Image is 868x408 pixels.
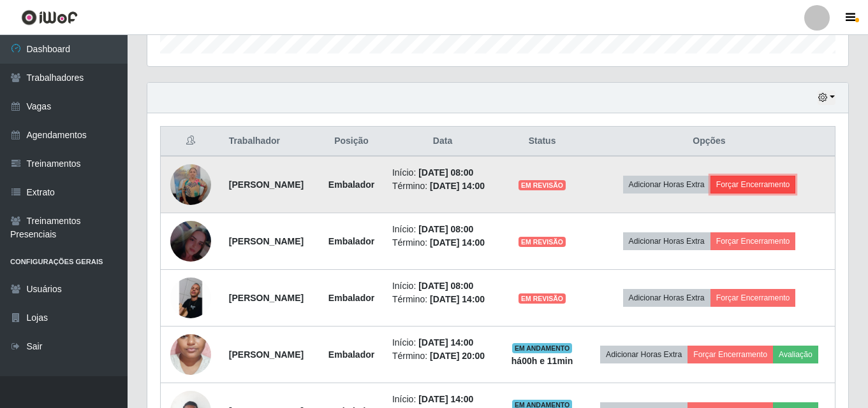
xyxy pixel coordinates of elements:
li: Início: [392,166,493,179]
li: Término: [392,179,493,193]
button: Adicionar Horas Extra [623,232,710,250]
button: Forçar Encerramento [710,232,796,250]
button: Forçar Encerramento [710,176,796,193]
th: Data [385,127,501,157]
li: Início: [392,336,493,349]
strong: [PERSON_NAME] [229,349,304,360]
th: Posição [318,127,385,157]
th: Opções [584,127,835,157]
li: Término: [392,349,493,363]
img: 1750085775570.jpeg [170,205,211,278]
li: Término: [392,236,493,250]
th: Trabalhador [221,127,318,157]
span: EM REVISÃO [519,180,566,190]
button: Forçar Encerramento [710,289,796,307]
time: [DATE] 08:00 [418,281,473,291]
strong: [PERSON_NAME] [229,236,304,246]
strong: Embalador [328,179,374,190]
span: EM ANDAMENTO [512,343,573,353]
strong: [PERSON_NAME] [229,179,304,190]
li: Início: [392,279,493,293]
strong: Embalador [328,293,374,303]
span: EM REVISÃO [519,293,566,304]
button: Forçar Encerramento [688,346,773,363]
button: Adicionar Horas Extra [600,346,688,363]
th: Status [501,127,584,157]
li: Início: [392,223,493,236]
time: [DATE] 08:00 [418,224,473,234]
time: [DATE] 20:00 [430,351,485,361]
time: [DATE] 08:00 [418,167,473,178]
strong: [PERSON_NAME] [229,293,304,303]
time: [DATE] 14:00 [430,237,485,248]
li: Término: [392,293,493,306]
img: 1713530929914.jpeg [170,309,211,400]
img: 1753549849185.jpeg [170,278,211,318]
time: [DATE] 14:00 [418,394,473,404]
button: Avaliação [773,346,818,363]
button: Adicionar Horas Extra [623,289,710,307]
strong: Embalador [328,349,374,360]
strong: Embalador [328,236,374,246]
time: [DATE] 14:00 [418,337,473,348]
span: EM REVISÃO [519,237,566,247]
time: [DATE] 14:00 [430,181,485,191]
li: Início: [392,393,493,406]
img: CoreUI Logo [21,10,78,25]
button: Adicionar Horas Extra [623,176,710,193]
img: 1747678761678.jpeg [170,164,211,205]
strong: há 00 h e 11 min [511,356,573,366]
time: [DATE] 14:00 [430,294,485,304]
